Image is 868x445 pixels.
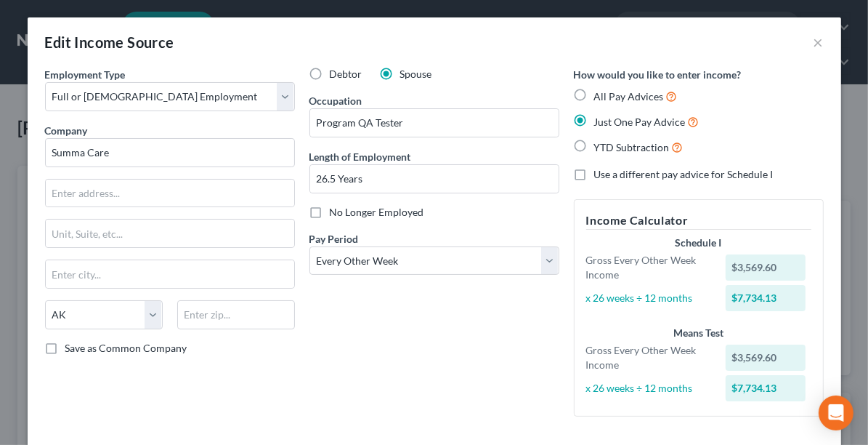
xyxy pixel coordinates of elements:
[310,165,559,193] input: ex: 2 years
[330,206,424,218] span: No Longer Employed
[586,326,811,340] div: Means Test
[574,67,742,82] label: How would you like to enter income?
[46,180,294,207] input: Enter address...
[726,375,806,401] div: $7,734.13
[594,90,664,103] span: All Pay Advices
[45,124,88,137] span: Company
[177,300,295,329] input: Enter zip...
[309,233,359,245] span: Pay Period
[579,343,719,372] div: Gross Every Other Week Income
[594,141,670,153] span: YTD Subtraction
[579,291,719,305] div: x 26 weeks ÷ 12 months
[726,285,806,311] div: $7,734.13
[594,116,686,128] span: Just One Pay Advice
[586,236,811,250] div: Schedule I
[579,253,719,282] div: Gross Every Other Week Income
[65,342,187,354] span: Save as Common Company
[45,32,174,52] div: Edit Income Source
[46,260,294,288] input: Enter city...
[586,212,811,230] h5: Income Calculator
[309,93,362,108] label: Occupation
[46,220,294,247] input: Unit, Suite, etc...
[814,33,824,51] button: ×
[45,138,295,167] input: Search company by name...
[309,149,411,164] label: Length of Employment
[726,254,806,281] div: $3,569.60
[310,109,559,137] input: --
[726,345,806,371] div: $3,569.60
[579,381,719,396] div: x 26 weeks ÷ 12 months
[330,68,362,80] span: Debtor
[819,396,853,430] div: Open Intercom Messenger
[45,68,126,81] span: Employment Type
[594,168,774,180] span: Use a different pay advice for Schedule I
[400,68,432,80] span: Spouse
